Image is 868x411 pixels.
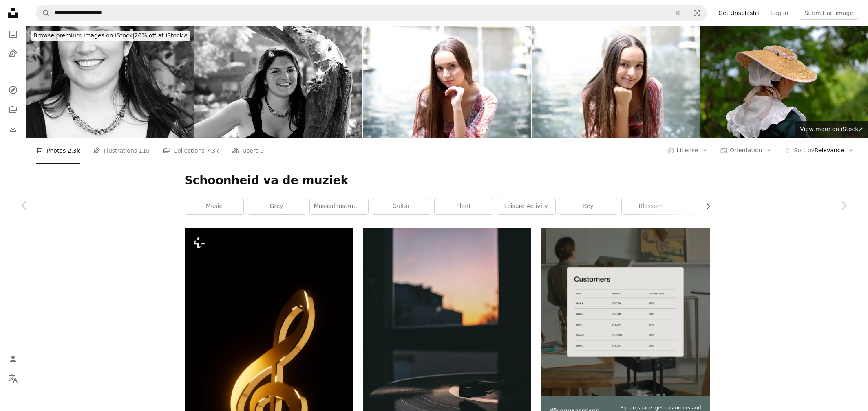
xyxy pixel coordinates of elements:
img: Graduation day [194,26,362,138]
button: Visual search [687,5,707,21]
a: grey [247,198,306,214]
span: Sort by [794,147,814,153]
a: electronic [684,198,742,214]
a: Browse premium images on iStock|20% off at iStock↗ [26,26,195,46]
span: License [677,147,698,153]
a: musical instrument [310,198,368,214]
button: scroll list to the right [701,198,710,214]
button: Menu [5,390,21,406]
img: Teenage girl portraits [532,26,699,138]
a: Log in / Sign up [5,351,21,367]
a: Collections 7.3k [163,138,219,164]
span: Orientation [730,147,762,153]
span: 110 [139,146,150,155]
span: Browse premium images on iStock | [33,32,134,39]
span: View more on iStock ↗ [800,126,863,132]
button: Submit an image [800,7,858,20]
span: 0 [260,146,264,155]
a: a golden treble on a black background [185,374,353,381]
form: Find visuals sitewide [36,5,707,21]
button: Clear [669,5,687,21]
a: Users 0 [232,138,264,164]
button: Search Unsplash [36,5,50,21]
button: Language [5,370,21,387]
a: leisure activity [497,198,555,214]
a: music [185,198,243,214]
img: Teenage girl portraits [363,26,531,138]
a: Illustrations 110 [93,138,150,164]
a: Get Unsplash+ [713,7,766,20]
button: Orientation [716,144,776,157]
img: Happy college student [26,26,194,138]
a: Collections [5,101,21,118]
a: Download History [5,121,21,137]
a: a television on a wall [363,350,531,358]
a: Illustrations [5,46,21,62]
a: guitar [372,198,431,214]
span: 20% off at iStock ↗ [33,32,188,39]
button: License [663,144,713,157]
a: Explore [5,82,21,98]
img: Colonial Hat Lady [700,26,868,138]
button: Sort byRelevance [780,144,858,157]
a: Photos [5,26,21,42]
span: Relevance [794,146,844,155]
a: key [559,198,618,214]
h1: Schoonheid va de muziek [185,173,710,188]
a: blossom [622,198,680,214]
a: plant [435,198,493,214]
a: View more on iStock↗ [795,121,868,138]
a: Log in [766,7,793,20]
span: 7.3k [206,146,219,155]
a: Next [819,166,868,245]
img: file-1747939376688-baf9a4a454ffimage [541,228,709,396]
